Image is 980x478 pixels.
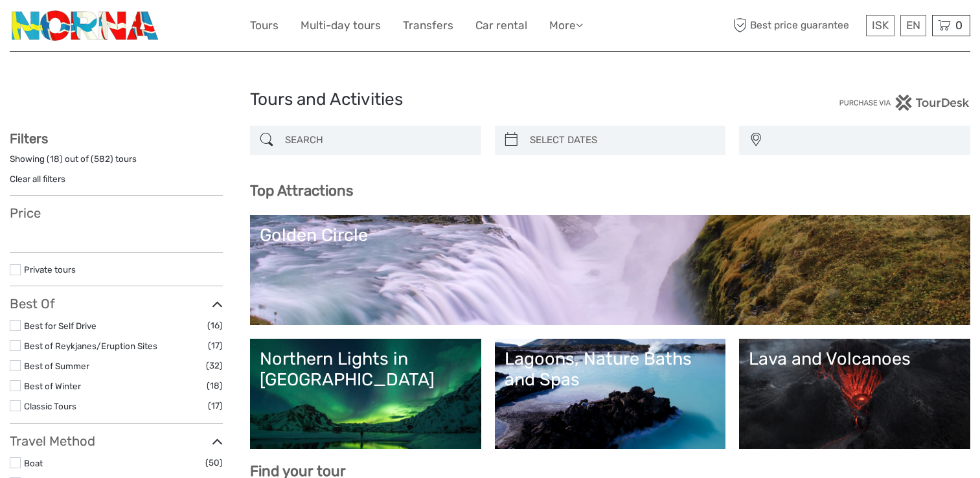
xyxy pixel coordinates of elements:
[208,398,223,413] span: (17)
[505,348,716,391] div: Lagoons, Nature Baths and Spas
[10,10,162,41] img: 3202-b9b3bc54-fa5a-4c2d-a914-9444aec66679_logo_small.png
[10,174,65,184] a: Clear all filters
[260,225,961,245] div: Golden Circle
[10,433,223,449] h3: Travel Method
[872,19,889,32] span: ISK
[205,455,223,470] span: (50)
[250,182,353,199] b: Top Attractions
[549,16,583,35] a: More
[50,153,60,165] label: 18
[24,381,81,391] a: Best of Winter
[206,358,223,373] span: (32)
[24,264,76,275] a: Private tours
[250,89,731,110] h1: Tours and Activities
[505,348,716,439] a: Lagoons, Nature Baths and Spas
[525,129,720,152] input: SELECT DATES
[207,318,223,333] span: (16)
[260,348,472,391] div: Northern Lights in [GEOGRAPHIC_DATA]
[24,361,89,371] a: Best of Summer
[94,153,110,165] label: 582
[749,348,961,439] a: Lava and Volcanoes
[207,378,223,393] span: (18)
[24,341,157,351] a: Best of Reykjanes/Eruption Sites
[10,153,223,173] div: Showing ( ) out of ( ) tours
[730,15,863,36] span: Best price guarantee
[250,16,279,35] a: Tours
[24,321,97,331] a: Best for Self Drive
[10,296,223,312] h3: Best Of
[208,338,223,353] span: (17)
[24,458,43,468] a: Boat
[749,348,961,369] div: Lava and Volcanoes
[10,131,48,146] strong: Filters
[475,16,527,35] a: Car rental
[280,129,475,152] input: SEARCH
[10,205,223,221] h3: Price
[900,15,926,36] div: EN
[403,16,453,35] a: Transfers
[839,95,970,111] img: PurchaseViaTourDesk.png
[260,225,961,315] a: Golden Circle
[24,401,76,411] a: Classic Tours
[301,16,381,35] a: Multi-day tours
[953,19,964,32] span: 0
[260,348,472,439] a: Northern Lights in [GEOGRAPHIC_DATA]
